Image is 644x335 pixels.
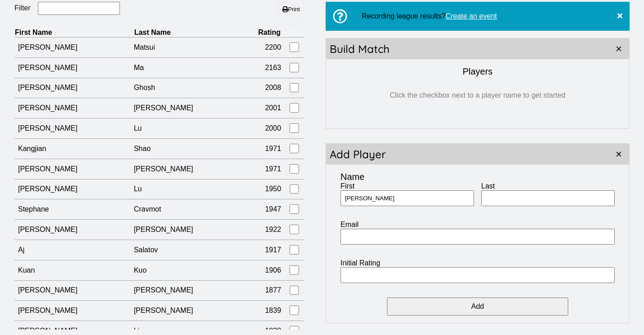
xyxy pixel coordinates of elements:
[608,144,629,165] button: ×
[14,57,134,78] td: [PERSON_NAME]
[134,179,248,199] td: Lu
[446,12,497,20] button: Create an event
[14,98,134,118] td: [PERSON_NAME]
[340,259,615,267] label: Initial Rating
[14,118,134,139] td: [PERSON_NAME]
[248,260,281,280] td: 1906
[14,38,134,58] td: [PERSON_NAME]
[248,240,281,260] td: 1917
[463,66,493,77] legend: Players
[134,240,248,260] td: Salatov
[608,38,629,59] button: ×
[14,138,134,159] td: Kangjian
[248,138,281,159] td: 1971
[326,38,393,59] h3: Build Match
[248,199,281,220] td: 1947
[14,260,134,280] td: Kuan
[14,78,134,98] td: [PERSON_NAME]
[134,220,248,240] td: [PERSON_NAME]
[14,159,134,179] td: [PERSON_NAME]
[248,57,281,78] td: 2163
[14,28,134,38] th: First Name
[14,301,134,321] td: [PERSON_NAME]
[326,144,390,165] h3: Add Player
[248,38,281,58] td: 2200
[14,179,134,199] td: [PERSON_NAME]
[14,220,134,240] td: [PERSON_NAME]
[134,301,248,321] td: [PERSON_NAME]
[340,221,615,229] label: Email
[248,118,281,139] td: 2000
[134,78,248,98] td: Ghosh
[134,138,248,159] td: Shao
[134,199,248,220] td: Cravmot
[387,297,568,316] input: Add
[134,28,248,38] th: Last Name
[248,280,281,301] td: 1877
[481,182,615,190] label: Last
[134,98,248,118] td: [PERSON_NAME]
[134,280,248,301] td: [PERSON_NAME]
[134,38,248,58] td: Matsui
[134,57,248,78] td: Ma
[248,78,281,98] td: 2008
[248,159,281,179] td: 1971
[248,98,281,118] td: 2001
[248,179,281,199] td: 1950
[248,220,281,240] td: 1922
[248,28,281,38] th: Rating
[14,199,134,220] td: Stephane
[14,4,31,12] label: Filter
[134,159,248,179] td: [PERSON_NAME]
[340,172,364,182] legend: Name
[14,280,134,301] td: [PERSON_NAME]
[134,118,248,139] td: Lu
[14,240,134,260] td: Aj
[354,2,617,31] div: Recording league results?
[248,301,281,321] td: 1839
[340,182,474,190] label: First
[340,91,615,99] div: Click the checkbox next to a player name to get started
[134,260,248,280] td: Kuo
